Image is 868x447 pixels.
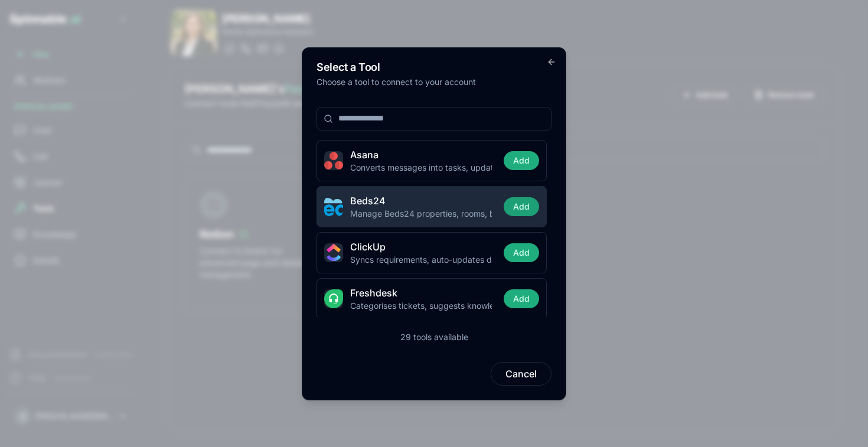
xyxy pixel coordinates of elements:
[350,300,492,312] p: Categorises tickets, suggests knowledge-base articles, automates satisfaction surveys.
[324,289,343,308] img: freshdesk icon
[504,243,539,262] button: Add
[316,76,552,88] p: Choose a tool to connect to your account
[504,151,539,170] button: Add
[324,243,343,262] img: clickup icon
[350,148,378,162] span: Asana
[350,240,386,254] span: ClickUp
[324,151,343,170] img: asana icon
[350,162,492,174] p: Converts messages into tasks, updates status, rolls progress into portfolios.
[350,286,397,300] span: Freshdesk
[504,289,539,308] button: Add
[491,362,552,386] button: Cancel
[350,254,492,266] p: Syncs requirements, auto-updates dashboards, flags goal progress.
[400,331,468,343] div: 29 tools available
[350,194,386,208] span: Beds24
[350,208,492,220] p: Manage Beds24 properties, rooms, bookings and more via Beds24's API
[504,197,539,216] button: Add
[324,197,343,216] img: beds24 icon
[316,62,552,73] h2: Select a Tool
